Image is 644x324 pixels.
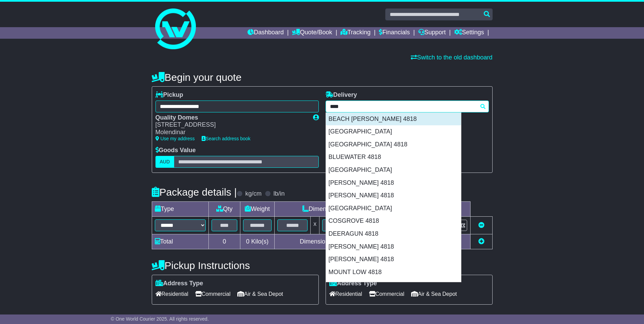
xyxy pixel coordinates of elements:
a: Dashboard [247,27,284,39]
div: [STREET_ADDRESS] [155,121,306,129]
a: Settings [454,27,484,39]
a: Remove this item [478,222,484,229]
div: [PERSON_NAME] 4818 [326,177,461,190]
div: [GEOGRAPHIC_DATA] [326,164,461,177]
div: Quality Domes [155,114,306,122]
td: 0 [209,234,240,249]
h4: Begin your quote [152,72,493,83]
div: [PERSON_NAME] 4818 [326,253,461,266]
div: BEACH [PERSON_NAME] 4818 [326,113,461,126]
span: 0 [246,238,250,245]
div: [GEOGRAPHIC_DATA][PERSON_NAME] 4818 [326,278,461,291]
div: DEERAGUN 4818 [326,228,461,240]
label: Address Type [329,280,377,287]
a: Add new item [478,238,484,245]
div: [GEOGRAPHIC_DATA] [326,202,461,215]
div: [PERSON_NAME] 4818 [326,240,461,253]
div: COSGROVE 4818 [326,215,461,228]
td: Total [152,234,209,249]
a: Support [418,27,446,39]
td: Weight [240,201,274,216]
td: Dimensions (L x W x H) [274,201,401,216]
div: [PERSON_NAME] 4818 [326,189,461,202]
div: Molendinar [155,129,306,136]
span: Residential [155,289,188,299]
label: Goods Value [155,147,196,154]
td: Dimensions in Centimetre(s) [274,234,401,249]
label: Delivery [326,91,357,99]
typeahead: Please provide city [326,101,489,112]
a: Tracking [341,27,370,39]
span: Commercial [195,289,231,299]
h4: Package details | [152,186,237,198]
div: [GEOGRAPHIC_DATA] [326,125,461,138]
a: Switch to the old dashboard [411,54,492,61]
span: © One World Courier 2025. All rights reserved. [111,316,209,322]
a: Use my address [155,136,195,141]
span: Residential [329,289,362,299]
span: Air & Sea Depot [237,289,283,299]
td: x [311,216,319,234]
h4: Pickup Instructions [152,260,319,271]
label: Pickup [155,91,183,99]
label: AUD [155,156,174,168]
a: Quote/Book [292,27,332,39]
label: kg/cm [245,190,261,198]
td: Kilo(s) [240,234,274,249]
div: MOUNT LOW 4818 [326,266,461,279]
span: Air & Sea Depot [411,289,457,299]
span: Commercial [369,289,404,299]
td: Type [152,201,209,216]
a: Search address book [202,136,251,141]
label: Address Type [155,280,203,287]
td: Qty [209,201,240,216]
div: [GEOGRAPHIC_DATA] 4818 [326,138,461,151]
div: BLUEWATER 4818 [326,151,461,164]
label: lb/in [273,190,284,198]
a: Financials [379,27,410,39]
